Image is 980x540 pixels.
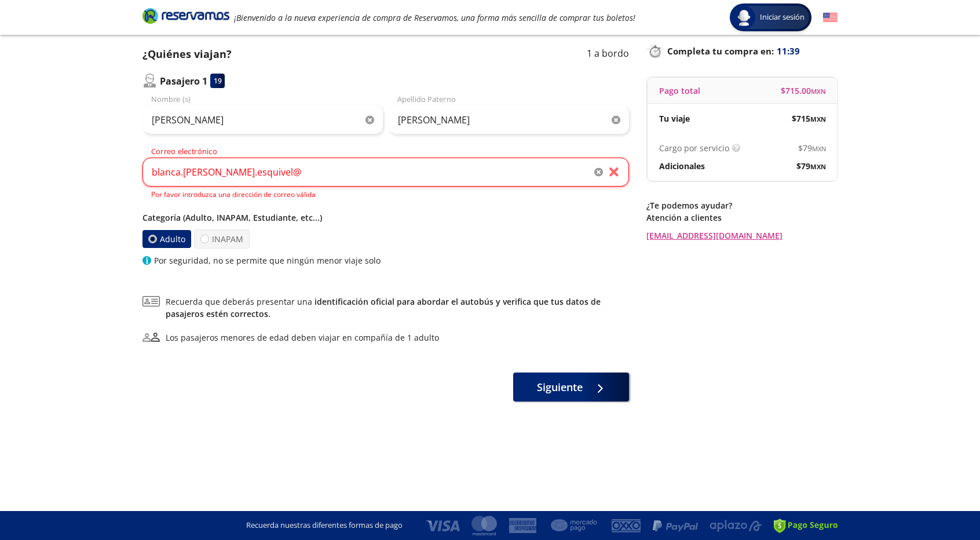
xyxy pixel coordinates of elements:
[166,331,439,344] div: Los pasajeros menores de edad deben viajar en compañía de 1 adulto
[142,7,229,24] i: Brand Logo
[781,85,826,97] span: $ 715.00
[194,229,250,249] label: INAPAM
[166,296,601,319] a: identificación oficial para abordar el autobús y verifica que tus datos de pasajeros estén correc...
[646,211,838,224] p: Atención a clientes
[142,158,629,187] input: Correo electrónico
[210,74,225,88] div: 19
[796,160,826,172] span: $ 79
[777,45,800,58] span: 11:39
[234,12,635,23] em: ¡Bienvenido a la nueva experiencia de compra de Reservamos, una forma más sencilla de comprar tus...
[646,43,838,59] p: Completa tu compra en :
[142,230,191,248] label: Adulto
[142,7,229,28] a: Brand Logo
[659,85,700,97] p: Pago total
[646,199,838,211] p: ¿Te podemos ayudar?
[755,12,809,23] span: Iniciar sesión
[160,74,207,88] p: Pasajero 1
[659,160,705,172] p: Adicionales
[810,162,826,171] small: MXN
[810,115,826,123] small: MXN
[812,144,826,153] small: MXN
[646,229,838,242] a: [EMAIL_ADDRESS][DOMAIN_NAME]
[166,295,629,320] span: Recuerda que deberás presentar una
[154,254,381,267] p: Por seguridad, no se permite que ningún menor viaje solo
[659,142,729,154] p: Cargo por servicio
[513,373,629,402] button: Siguiente
[246,520,403,531] p: Recuerda nuestras diferentes formas de pago
[142,211,629,224] p: Categoría (Adulto, INAPAM, Estudiante, etc...)
[587,46,629,62] p: 1 a bordo
[823,10,838,25] button: English
[792,112,826,125] span: $ 715
[798,142,826,154] span: $ 79
[151,189,629,200] p: Por favor introduzca una dirección de correo válida
[142,105,383,134] input: Nombre (s)
[389,105,629,134] input: Apellido Paterno
[537,380,583,395] span: Siguiente
[811,87,826,96] small: MXN
[142,46,232,62] p: ¿Quiénes viajan?
[659,112,690,125] p: Tu viaje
